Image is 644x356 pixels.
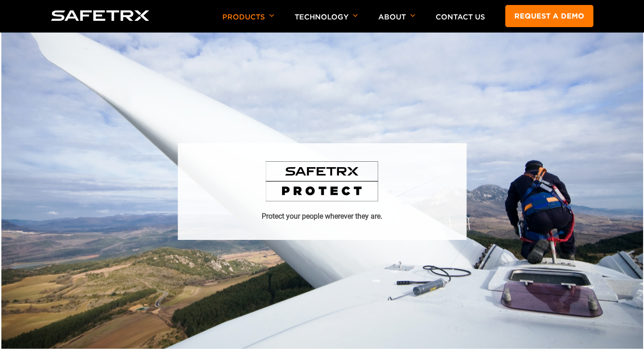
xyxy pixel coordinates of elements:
[353,14,358,17] img: Arrow down
[269,14,274,17] img: Arrow down
[505,5,593,27] a: Request a demo
[262,211,382,222] h1: Protect your people wherever they are.
[436,13,485,21] a: Contact Us
[266,161,379,202] img: SafeTrx Protect logo
[295,13,358,33] p: Technology
[222,13,274,33] p: Products
[378,13,415,33] p: About
[1,33,643,349] img: Hero SafeTrx
[51,10,150,21] img: Logo SafeTrx
[410,14,415,17] img: Arrow down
